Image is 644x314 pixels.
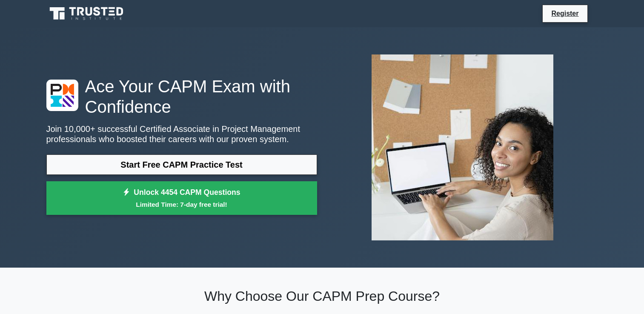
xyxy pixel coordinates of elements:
[46,124,317,144] p: Join 10,000+ successful Certified Associate in Project Management professionals who boosted their...
[46,288,598,304] h2: Why Choose Our CAPM Prep Course?
[546,8,584,19] a: Register
[46,154,317,175] a: Start Free CAPM Practice Test
[46,76,317,117] h1: Ace Your CAPM Exam with Confidence
[46,181,317,215] a: Unlock 4454 CAPM QuestionsLimited Time: 7-day free trial!
[57,200,306,209] small: Limited Time: 7-day free trial!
